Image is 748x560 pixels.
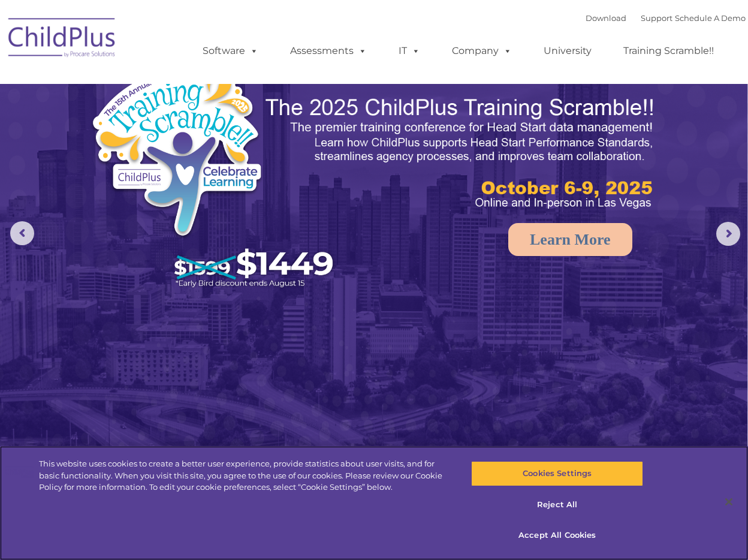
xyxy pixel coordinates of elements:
[611,39,726,63] a: Training Scramble!!
[508,223,632,256] a: Learn More
[716,489,742,515] button: Close
[471,492,643,517] button: Reject All
[532,39,604,63] a: University
[191,39,270,63] a: Software
[2,10,122,70] img: ChildPlus by Procare Solutions
[586,13,626,23] a: Download
[39,458,449,493] div: This website uses cookies to create a better user experience, provide statistics about user visit...
[278,39,379,63] a: Assessments
[675,13,746,23] a: Schedule A Demo
[471,523,643,548] button: Accept All Cookies
[471,461,643,486] button: Cookies Settings
[440,39,524,63] a: Company
[641,13,672,23] a: Support
[586,13,746,23] font: |
[167,128,218,137] span: Phone number
[387,39,432,63] a: IT
[167,79,203,88] span: Last name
